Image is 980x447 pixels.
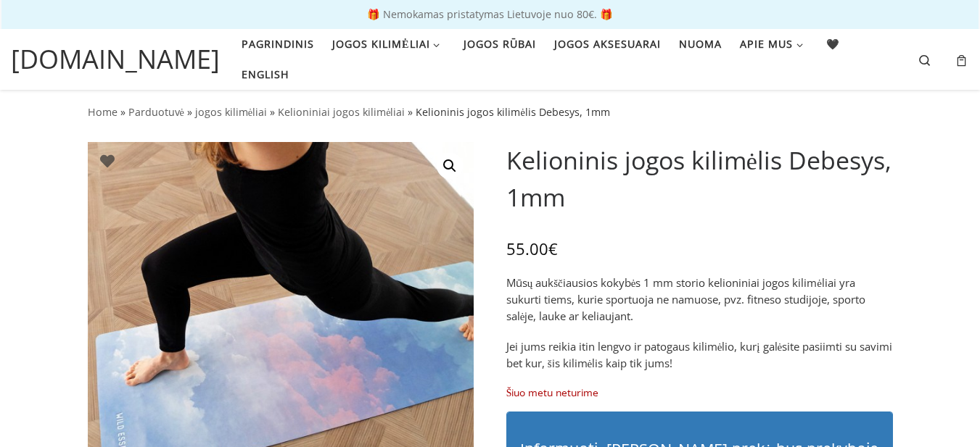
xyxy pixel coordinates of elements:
[15,9,965,20] p: 🎁 Nemokamas pristatymas Lietuvoje nuo 80€. 🎁
[270,105,275,119] span: »
[464,29,536,56] span: Jogos rūbai
[278,105,405,119] a: Kelioniniai jogos kilimėliai
[506,275,893,325] p: Mūsų aukščiausios kokybės 1 mm storio kelioniniai jogos kilimėliai yra sukurti tiems, kurie sport...
[332,29,430,56] span: Jogos kilimėliai
[675,29,727,59] a: Nuoma
[437,153,463,179] a: View full-screen image gallery
[459,29,541,59] a: Jogos rūbai
[120,105,125,119] span: »
[550,29,666,59] a: Jogos aksesuarai
[328,29,450,59] a: Jogos kilimėliai
[506,385,893,400] p: Šiuo metu neturime
[548,238,558,259] span: €
[554,29,661,56] span: Jogos aksesuarai
[195,105,267,119] a: jogos kilimėliai
[416,105,609,119] span: Kelioninis jogos kilimėlis Debesys, 1mm
[506,338,893,372] p: Jei jums reikia itin lengvo ir patogaus kilimėlio, kurį galėsite pasiimti su savimi bet kur, šis ...
[242,59,289,86] span: English
[506,238,558,259] bdi: 55.00
[237,29,319,59] a: Pagrindinis
[88,105,118,119] a: Home
[822,29,845,59] a: 🖤
[679,29,722,56] span: Nuoma
[11,40,220,79] a: [DOMAIN_NAME]
[237,59,295,90] a: English
[408,105,413,119] span: »
[740,29,793,56] span: Apie mus
[128,105,184,119] a: Parduotuvė
[826,29,840,56] span: 🖤
[506,142,893,216] h1: Kelioninis jogos kilimėlis Debesys, 1mm
[242,29,314,56] span: Pagrindinis
[187,105,192,119] span: »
